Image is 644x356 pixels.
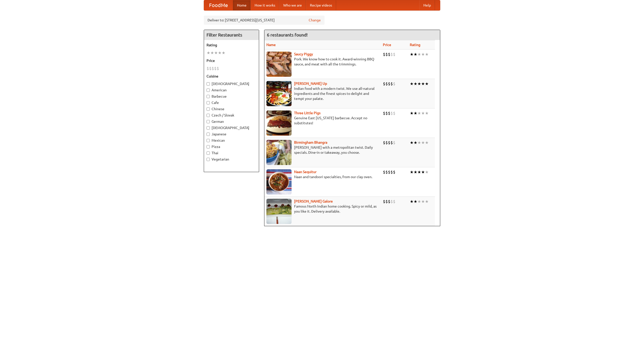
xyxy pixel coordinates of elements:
[294,82,327,86] a: [PERSON_NAME] Up
[207,107,210,111] input: Chinese
[207,58,256,63] h5: Price
[266,52,292,77] img: saucy.jpg
[388,110,390,116] li: $
[294,170,316,174] b: Naan Sequitur
[207,82,210,86] input: [DEMOGRAPHIC_DATA]
[393,169,395,175] li: $
[390,140,393,145] li: $
[209,66,212,71] li: $
[207,81,256,86] label: [DEMOGRAPHIC_DATA]
[204,0,233,10] a: FoodMe
[417,169,421,175] li: ★
[410,52,414,57] li: ★
[425,110,429,116] li: ★
[214,66,217,71] li: $
[421,81,425,87] li: ★
[207,144,256,149] label: Pizza
[266,199,292,224] img: currygalore.jpg
[306,0,336,10] a: Recipe videos
[388,199,390,204] li: $
[207,139,210,142] input: Mexican
[207,88,256,93] label: American
[390,52,393,57] li: $
[233,0,251,10] a: Home
[393,52,395,57] li: $
[388,81,390,87] li: $
[425,199,429,204] li: ★
[207,158,210,161] input: Vegetarian
[212,66,214,71] li: $
[222,50,225,56] li: ★
[414,140,417,145] li: ★
[207,157,256,162] label: Vegetarian
[385,52,388,57] li: $
[294,199,333,203] a: [PERSON_NAME] Galore
[207,101,210,104] input: Cafe
[210,50,214,56] li: ★
[383,43,391,47] a: Price
[417,52,421,57] li: ★
[204,16,325,25] div: Deliver to: [STREET_ADDRESS][US_STATE]
[294,140,327,144] a: Birmingham Bhangra
[266,86,379,101] p: Indian food with a modern twist. We use all-natural ingredients and the finest spices to delight ...
[266,140,292,165] img: bhangra.jpg
[421,199,425,204] li: ★
[419,0,435,10] a: Help
[393,199,395,204] li: $
[294,52,313,56] a: Saucy Piggy
[207,114,210,117] input: Czech / Slovak
[266,57,379,67] p: Pork. We know how to cook it. Award-winning BBQ sauce, and meat with all the trimmings.
[207,50,210,56] li: ★
[207,95,210,98] input: Barbecue
[383,140,385,145] li: $
[207,119,256,124] label: German
[421,110,425,116] li: ★
[383,169,385,175] li: $
[393,110,395,116] li: $
[393,81,395,87] li: $
[207,113,256,118] label: Czech / Slovak
[266,43,276,47] a: Name
[207,150,256,155] label: Thai
[417,199,421,204] li: ★
[207,74,256,79] h5: Cuisine
[414,52,417,57] li: ★
[417,140,421,145] li: ★
[390,81,393,87] li: $
[385,199,388,204] li: $
[207,138,256,143] label: Mexican
[414,169,417,175] li: ★
[410,140,414,145] li: ★
[294,111,320,115] a: Three Little Pigs
[214,50,218,56] li: ★
[410,43,420,47] a: Rating
[207,125,256,130] label: [DEMOGRAPHIC_DATA]
[207,145,210,148] input: Pizza
[410,199,414,204] li: ★
[207,126,210,130] input: [DEMOGRAPHIC_DATA]
[390,169,393,175] li: $
[267,32,308,37] ng-pluralize: 6 restaurants found!
[385,81,388,87] li: $
[393,140,395,145] li: $
[266,174,379,179] p: Naan and tandoori specialties, from our clay oven.
[266,204,379,214] p: Famous North Indian home cooking. Spicy or mild, as you like it. Delivery available.
[207,66,209,71] li: $
[390,199,393,204] li: $
[425,81,429,87] li: ★
[217,66,219,71] li: $
[383,110,385,116] li: $
[414,110,417,116] li: ★
[385,110,388,116] li: $
[385,169,388,175] li: $
[218,50,222,56] li: ★
[417,110,421,116] li: ★
[207,133,210,136] input: Japanese
[410,110,414,116] li: ★
[207,43,256,48] h5: Rating
[425,169,429,175] li: ★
